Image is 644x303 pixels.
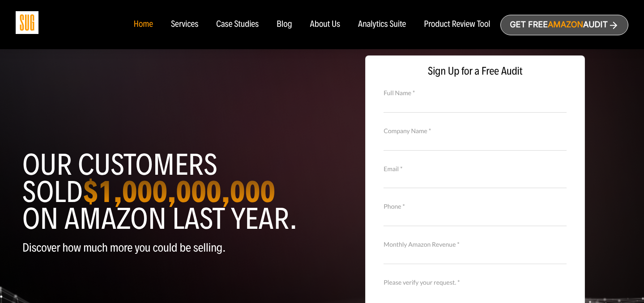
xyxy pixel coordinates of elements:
[384,202,567,211] label: Phone *
[16,11,38,34] img: Sug
[83,173,275,210] strong: $1,000,000,000
[216,20,259,29] a: Case Studies
[310,20,341,29] a: About Us
[500,15,628,35] a: Get freeAmazonAudit
[277,20,292,29] a: Blog
[424,20,490,29] a: Product Review Tool
[171,20,198,29] a: Services
[384,210,567,226] input: Contact Number *
[384,135,567,150] input: Company Name *
[133,20,153,29] a: Home
[22,241,316,254] p: Discover how much more you could be selling.
[384,173,567,188] input: Email *
[22,151,316,232] h1: Our customers sold on Amazon last year.
[384,248,567,264] input: Monthly Amazon Revenue *
[358,20,406,29] a: Analytics Suite
[384,88,567,98] label: Full Name *
[384,97,567,112] input: Full Name *
[384,278,567,287] label: Please verify your request. *
[384,164,567,174] label: Email *
[375,65,576,78] span: Sign Up for a Free Audit
[384,240,567,249] label: Monthly Amazon Revenue *
[384,126,567,136] label: Company Name *
[548,20,583,29] span: Amazon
